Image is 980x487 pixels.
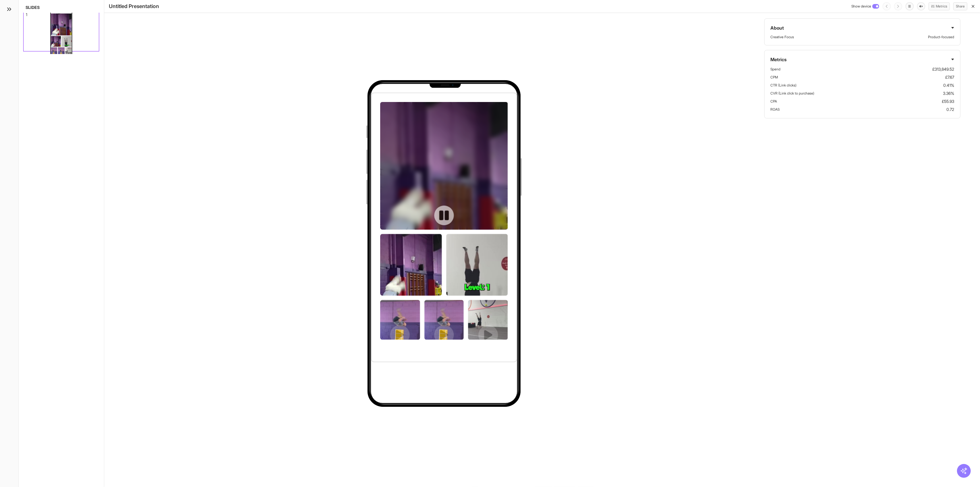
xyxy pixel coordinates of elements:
[770,107,780,112] p: ROAS
[944,82,954,88] p: 0.41%
[770,75,778,80] p: CPM
[942,99,954,104] p: £55.93
[770,67,780,72] p: Spend
[770,24,784,31] span: About
[26,13,27,17] div: 1
[770,91,814,96] p: CVR (Link click to purchase)
[770,56,786,63] span: Metrics
[770,35,921,39] p: Creative Focus
[943,91,954,96] p: 3.36%
[894,2,902,10] span: You cannot perform this action
[929,2,950,10] button: Metrics
[933,66,954,72] p: £313,849.52
[953,2,967,10] button: Share
[947,107,954,112] p: 0.72
[23,5,99,10] h2: Slides
[946,74,954,80] p: £7.67
[851,4,871,9] span: Show device
[928,35,954,39] p: Product-focused
[883,2,891,10] span: You cannot perform this action
[770,99,777,104] p: CPA
[23,13,99,54] div: 1
[109,2,159,10] h1: Untitled Presentation
[770,83,797,88] p: CTR (Link clicks)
